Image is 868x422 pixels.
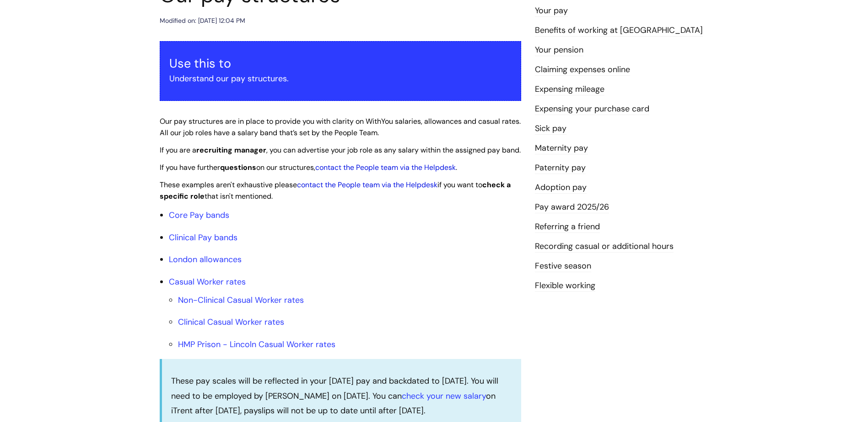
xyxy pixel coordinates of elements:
a: Adoption pay [535,182,587,194]
a: Expensing your purchase card [535,103,649,115]
a: contact the People team via the Helpdesk [297,180,437,190]
a: Maternity pay [535,142,588,154]
a: Recording casual or additional hours [535,241,674,253]
span: If you are a , you can advertise your job role as any salary within the assigned pay band. [160,145,521,155]
a: check your new salary [402,390,486,401]
a: Clinical Casual Worker rates [178,316,284,327]
p: These pay scales will be reflected in your [DATE] pay and backdated to [DATE]. You will need to b... [171,374,512,418]
a: Benefits of working at [GEOGRAPHIC_DATA] [535,25,703,37]
a: Casual Worker rates [169,276,246,287]
a: Your pay [535,5,568,17]
a: Expensing mileage [535,84,604,95]
a: Referring a friend [535,221,600,233]
a: Sick pay [535,123,566,135]
div: Modified on: [DATE] 12:04 PM [160,15,245,26]
h3: Use this to [169,56,512,71]
a: London allowances [169,254,242,265]
a: Your pension [535,44,583,56]
a: Flexible working [535,280,595,292]
p: Understand our pay structures. [169,71,512,86]
a: contact the People team via the Helpdesk [315,163,456,172]
a: Non-Clinical Casual Worker rates [178,295,304,306]
a: Core Pay bands [169,210,229,221]
a: Pay award 2025/26 [535,201,609,213]
a: Paternity pay [535,162,586,174]
span: If you have further on our structures, . [160,163,457,172]
span: These examples aren't exhaustive please if you want to that isn't mentioned. [160,180,511,201]
a: Clinical Pay bands [169,232,237,243]
a: Festive season [535,260,591,272]
strong: questions [220,163,256,172]
strong: recruiting manager [196,145,266,155]
span: Our pay structures are in place to provide you with clarity on WithYou salaries, allowances and c... [160,116,521,137]
a: Claiming expenses online [535,64,630,76]
a: HMP Prison - Lincoln Casual Worker rates [178,339,335,350]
